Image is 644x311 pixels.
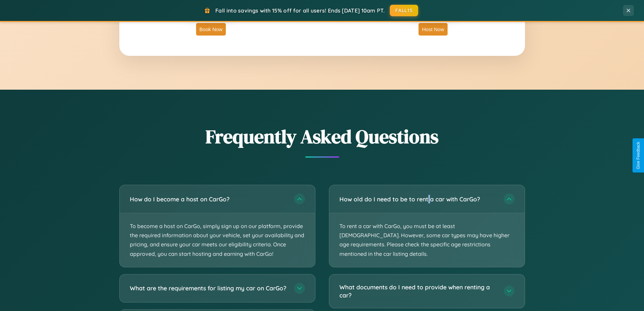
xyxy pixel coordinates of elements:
[636,142,641,169] div: Give Feedback
[196,23,226,36] button: Book Now
[339,283,497,299] h3: What documents do I need to provide when renting a car?
[339,195,497,203] h3: How old do I need to be to rent a car with CarGo?
[130,195,287,203] h3: How do I become a host on CarGo?
[390,5,418,16] button: FALL15
[329,213,525,267] p: To rent a car with CarGo, you must be at least [DEMOGRAPHIC_DATA]. However, some car types may ha...
[215,7,385,14] span: Fall into savings with 15% off for all users! Ends [DATE] 10am PT.
[419,23,447,36] button: Host Now
[130,284,287,292] h3: What are the requirements for listing my car on CarGo?
[120,213,315,267] p: To become a host on CarGo, simply sign up on our platform, provide the required information about...
[119,124,525,150] h2: Frequently Asked Questions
